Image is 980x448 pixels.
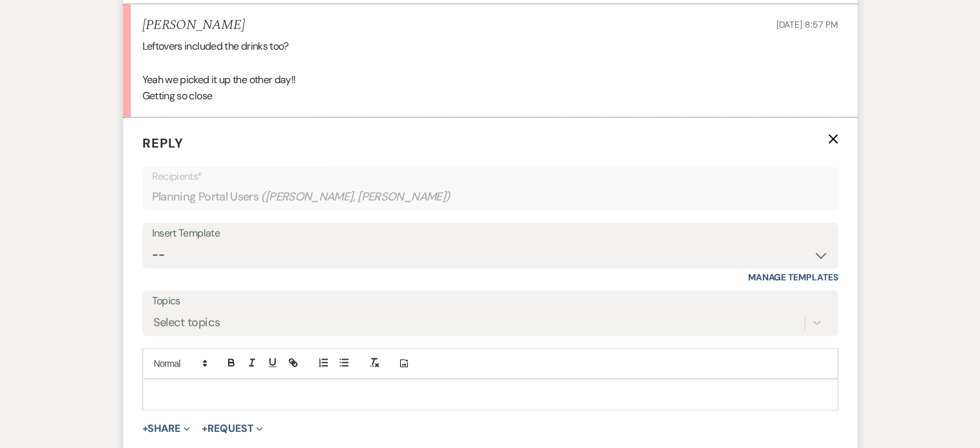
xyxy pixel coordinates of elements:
a: Manage Templates [748,271,838,282]
div: Select topics [153,314,220,331]
span: + [202,423,207,433]
label: Topics [152,291,829,310]
button: Share [142,423,191,433]
button: Request [202,423,263,433]
span: [DATE] 8:57 PM [776,18,838,30]
p: Recipients* [152,168,829,184]
div: Leftovers included the drinks too? Yeah we picked it up the other day!! Getting so close [142,37,838,103]
div: Insert Template [152,224,829,242]
span: + [142,423,148,433]
span: ( [PERSON_NAME], [PERSON_NAME] ) [261,188,450,205]
h5: [PERSON_NAME] [142,17,245,33]
div: Planning Portal Users [152,184,829,209]
span: Reply [142,134,184,151]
